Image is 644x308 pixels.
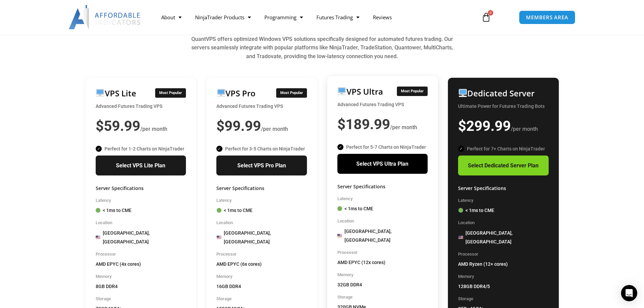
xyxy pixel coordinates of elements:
div: 16GB DDR4 [216,282,307,291]
a: About [154,9,188,25]
span: /per month [390,124,417,131]
img: 🇺🇸 [217,235,221,240]
div: Storage [458,295,549,303]
span: Most Popular [155,88,186,98]
h4: Server Specifications [458,186,549,191]
a: MEMBERS AREA [519,10,575,24]
div: Storage [96,295,186,303]
p: QuantVPS offers optimized Windows VPS solutions specifically designed for automated futures tradi... [187,35,457,61]
p: Ultimate Power for Futures Trading Bots [458,102,549,111]
a: Select VPS Pro Plan [216,156,307,176]
div: Latency [458,196,549,205]
a: Futures Trading [310,9,366,25]
div: Processor [337,248,428,257]
div: AMD EPYC (4x cores) [96,260,186,268]
div: [GEOGRAPHIC_DATA], [GEOGRAPHIC_DATA] [96,229,186,246]
img: LogoAI | Affordable Indicators – NinjaTrader [69,5,141,29]
img: 🟢 [458,208,463,213]
p: Advanced Futures Trading VPS [216,102,307,111]
img: 🖥️ [459,89,467,97]
p: Advanced Futures Trading VPS [337,100,428,109]
div: AMD EPYC (12x cores) [337,258,428,267]
div: Memory [337,271,428,279]
div: Memory [458,273,549,281]
h3: Dedicated Server [458,88,534,98]
img: 🟢 [96,208,100,213]
h3: VPS Ultra [337,86,383,97]
div: $299.99 [458,113,549,139]
img: 🖥️ [338,87,346,95]
div: Latency [96,196,186,205]
div: AMD EPYC (6x cores) [216,260,307,268]
div: 128GB DDR4/5 [458,282,549,291]
div: Processor [458,250,549,258]
div: Location [96,219,186,227]
a: Reviews [366,9,399,25]
div: Open Intercom Messenger [621,285,637,301]
p: Advanced Futures Trading VPS [96,102,186,111]
img: 🟢 [217,208,221,213]
span: 0 [488,10,493,16]
div: $189.99 [337,111,428,138]
div: $59.99 [96,113,186,139]
span: Most Popular [397,87,428,96]
a: NinjaTrader Products [188,9,258,25]
div: Location [458,219,549,227]
div: Location [337,217,428,225]
h4: Server Specifications [96,186,186,191]
h4: Server Specifications [216,186,307,191]
div: 32GB DDR4 [337,280,428,289]
a: Programming [258,9,310,25]
div: Location [216,219,307,227]
p: Perfect for 7+ Charts on NinjaTrader [458,144,549,153]
a: Select VPS Lite Plan [96,156,186,176]
div: Memory [96,273,186,281]
div: AMD Ryzen (12+ cores) [458,260,549,268]
div: < 1ms to CME [96,206,186,215]
div: Storage [337,293,428,301]
p: Perfect for 5-7 Charts on NinjaTrader [337,143,428,151]
nav: Menu [154,9,474,25]
h4: Server Specifications [337,184,428,190]
a: 0 [471,7,501,27]
div: < 1ms to CME [337,204,428,213]
img: 🇺🇸 [337,233,342,238]
span: MEMBERS AREA [526,15,568,20]
div: Storage [216,295,307,303]
div: Latency [337,195,428,203]
p: Perfect for 3-5 Charts on NinjaTrader [216,144,307,153]
a: Select VPS Ultra Plan [337,154,428,174]
div: Latency [216,196,307,205]
h3: VPS Pro [216,88,256,98]
span: Most Popular [276,88,307,98]
img: 🇺🇸 [458,235,463,240]
div: 8GB DDR4 [96,282,186,291]
img: 🇺🇸 [96,235,100,240]
span: /per month [511,126,538,132]
img: 🟢 [337,206,342,211]
img: 🖥️ [96,89,104,97]
div: Processor [216,250,307,258]
p: Perfect for 1-2 Charts on NinjaTrader [96,144,186,153]
div: [GEOGRAPHIC_DATA], [GEOGRAPHIC_DATA] [337,227,428,244]
img: 🖥️ [217,89,225,97]
div: [GEOGRAPHIC_DATA], [GEOGRAPHIC_DATA] [458,229,549,246]
a: Select Dedicated Server Plan [458,156,549,176]
div: Processor [96,250,186,258]
div: Memory [216,273,307,281]
h3: VPS Lite [96,88,136,98]
span: /per month [140,126,167,132]
span: /per month [261,126,288,132]
div: < 1ms to CME [216,206,307,215]
div: $99.99 [216,113,307,139]
div: < 1ms to CME [458,206,549,215]
div: [GEOGRAPHIC_DATA], [GEOGRAPHIC_DATA] [216,229,307,246]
